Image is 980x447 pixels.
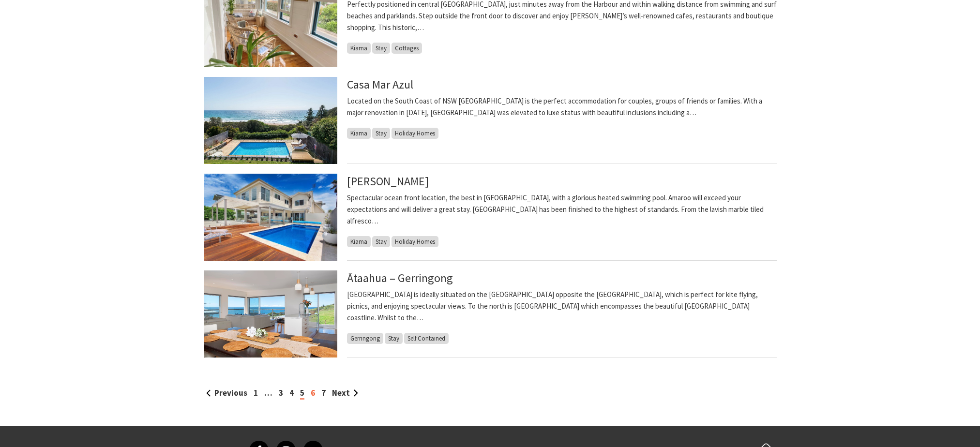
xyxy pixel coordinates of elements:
span: Stay [372,128,390,139]
a: Casa Mar Azul [347,77,413,92]
img: Heated Pool [204,174,337,261]
span: Holiday Homes [392,128,438,139]
a: Ātaahua – Gerringong [347,270,453,285]
span: … [264,387,272,398]
span: Stay [372,236,390,247]
p: Spectacular ocean front location, the best in [GEOGRAPHIC_DATA], with a glorious heated swimming ... [347,192,777,227]
span: Kiama [347,128,371,139]
span: Kiama [347,43,371,54]
span: Holiday Homes [392,236,438,247]
a: 1 [254,387,258,398]
span: Cottages [392,43,422,54]
a: [PERSON_NAME] [347,174,429,189]
span: Stay [372,43,390,54]
a: Next [332,387,358,398]
span: 5 [300,387,304,400]
a: 7 [321,387,326,398]
a: 4 [289,387,294,398]
span: Self Contained [404,333,449,344]
p: Located on the South Coast of NSW [GEOGRAPHIC_DATA] is the perfect accommodation for couples, gro... [347,95,777,119]
a: 6 [311,387,315,398]
a: 3 [279,387,283,398]
p: [GEOGRAPHIC_DATA] is ideally situated on the [GEOGRAPHIC_DATA] opposite the [GEOGRAPHIC_DATA], wh... [347,289,777,324]
span: Kiama [347,236,371,247]
span: Stay [385,333,403,344]
span: Gerringong [347,333,383,344]
a: Previous [206,387,247,398]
